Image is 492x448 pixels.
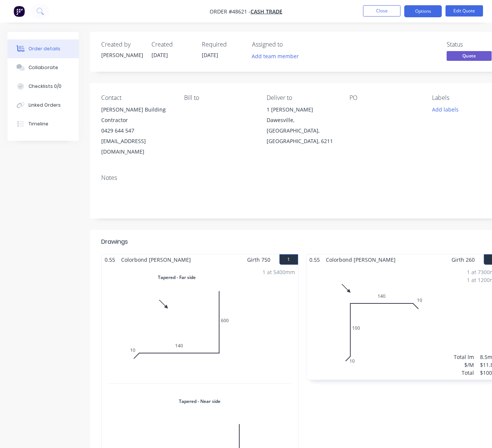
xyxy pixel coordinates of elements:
div: 1 at 5400mm [262,268,295,276]
div: 0429 644 547 [101,125,172,136]
span: 0.55 [306,254,323,265]
span: [DATE] [202,51,218,59]
div: Drawings [101,237,128,246]
button: Close [363,5,400,17]
button: 1 [279,254,298,265]
button: Checklists 0/0 [7,77,79,96]
span: Colorbond [PERSON_NAME] [118,254,194,265]
div: Required [202,41,243,48]
div: Deliver to [267,94,337,101]
span: Order #48621 - [210,8,250,15]
div: PO [349,94,420,101]
div: [PERSON_NAME] Building Contractor [101,104,172,125]
button: Options [404,5,442,17]
div: Contact [101,94,172,101]
img: Factory [13,6,25,17]
div: $/M [454,361,474,369]
button: Linked Orders [7,96,79,115]
div: Dawesville, [GEOGRAPHIC_DATA], [GEOGRAPHIC_DATA], 6211 [267,115,337,146]
span: Quote [447,51,492,60]
div: Timeline [28,121,48,127]
div: Total [454,369,474,377]
div: Collaborate [28,64,58,71]
span: 0.55 [102,254,118,265]
span: [DATE] [151,51,168,59]
a: Cash Trade [250,8,282,15]
span: Girth 260 [451,254,475,265]
button: Add team member [252,51,303,61]
div: Total lm [454,353,474,361]
div: [EMAIL_ADDRESS][DOMAIN_NAME] [101,136,172,157]
div: [PERSON_NAME] [101,51,142,59]
div: Created [151,41,193,48]
div: Created by [101,41,142,48]
div: Assigned to [252,41,327,48]
button: Timeline [7,115,79,133]
div: Bill to [184,94,255,101]
button: Add team member [248,51,303,61]
span: Colorbond [PERSON_NAME] [323,254,399,265]
button: Quote [447,51,492,62]
button: Collaborate [7,58,79,77]
span: Girth 750 [247,254,270,265]
div: 1 [PERSON_NAME] [267,104,337,115]
button: Add labels [428,104,462,115]
button: Edit Quote [445,5,483,17]
div: 1 [PERSON_NAME]Dawesville, [GEOGRAPHIC_DATA], [GEOGRAPHIC_DATA], 6211 [267,104,337,146]
div: [PERSON_NAME] Building Contractor0429 644 547[EMAIL_ADDRESS][DOMAIN_NAME] [101,104,172,157]
button: Order details [7,39,79,58]
div: Order details [28,45,60,52]
div: Checklists 0/0 [28,83,61,90]
div: Linked Orders [28,102,61,109]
